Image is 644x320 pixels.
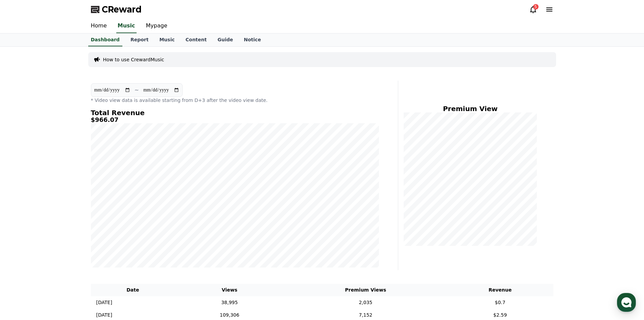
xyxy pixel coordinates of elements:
p: [DATE] [96,312,112,319]
a: How to use CrewardMusic [103,56,164,63]
a: Content [180,34,212,46]
p: * Video view data is available starting from D+3 after the video view date. [91,97,379,104]
h4: Total Revenue [91,109,379,116]
h5: $966.07 [91,116,379,123]
a: Notice [238,34,266,46]
a: Home [86,19,112,33]
td: $0.7 [447,296,553,309]
a: Music [116,19,137,33]
a: Dashboard [88,34,122,46]
td: 38,995 [175,296,284,309]
th: Views [175,284,284,296]
p: [DATE] [96,299,112,306]
a: 5 [529,5,537,14]
h4: Premium View [404,105,537,112]
span: CReward [102,4,142,15]
a: Guide [212,34,238,46]
a: Mypage [141,19,173,33]
a: Music [154,34,180,46]
th: Date [91,284,175,296]
th: Revenue [447,284,553,296]
th: Premium Views [284,284,447,296]
td: 2,035 [284,296,447,309]
p: ~ [135,86,139,94]
div: 5 [533,4,539,9]
a: Report [125,34,154,46]
a: CReward [91,4,142,15]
